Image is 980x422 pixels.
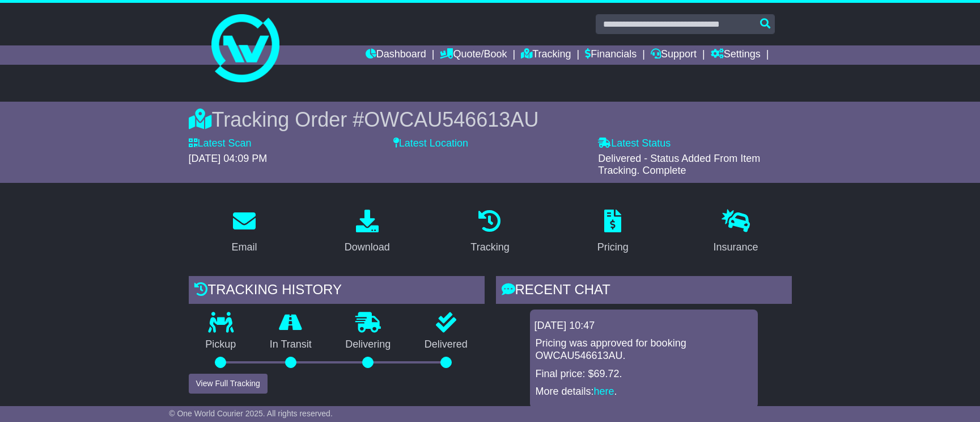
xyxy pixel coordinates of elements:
[408,339,485,351] p: Delivered
[440,45,507,65] a: Quote/Book
[189,107,792,132] div: Tracking Order #
[536,337,752,362] p: Pricing was approved for booking OWCAU546613AU.
[189,137,252,150] label: Latest Scan
[597,240,629,255] div: Pricing
[253,339,329,351] p: In Transit
[364,108,538,131] span: OWCAU546613AU
[594,386,614,397] a: here
[224,206,264,259] a: Email
[651,45,697,65] a: Support
[366,45,426,65] a: Dashboard
[231,240,257,255] div: Email
[393,137,468,150] label: Latest Location
[711,45,761,65] a: Settings
[536,368,752,381] p: Final price: $69.72.
[598,137,671,150] label: Latest Status
[470,240,509,255] div: Tracking
[189,339,253,351] p: Pickup
[536,386,752,398] p: More details: .
[345,240,390,255] div: Download
[590,206,636,259] a: Pricing
[598,153,760,177] span: Delivered - Status Added From Item Tracking. Complete
[169,409,333,418] span: © One World Courier 2025. All rights reserved.
[521,45,571,65] a: Tracking
[329,339,408,351] p: Delivering
[706,206,766,259] a: Insurance
[463,206,516,259] a: Tracking
[534,320,753,332] div: [DATE] 10:47
[189,153,268,164] span: [DATE] 04:09 PM
[337,206,397,259] a: Download
[585,45,637,65] a: Financials
[496,276,792,307] div: RECENT CHAT
[189,276,485,307] div: Tracking history
[189,374,268,394] button: View Full Tracking
[714,240,758,255] div: Insurance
